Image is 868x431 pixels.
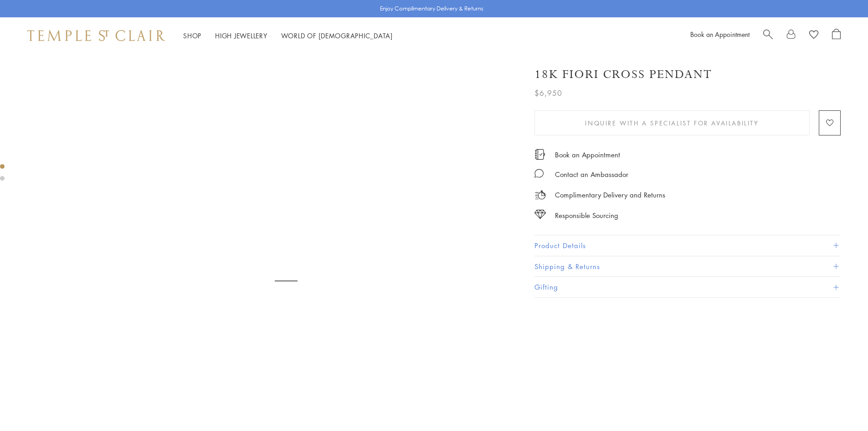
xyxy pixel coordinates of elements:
[380,4,483,13] p: Enjoy Complimentary Delivery & Returns
[534,235,841,256] button: Product Details
[534,256,841,277] button: Shipping & Returns
[555,150,620,160] a: Book an Appointment
[534,277,841,297] button: Gifting
[534,110,810,135] button: Inquire With A Specialist for Availability
[809,29,818,42] a: View Wishlist
[281,31,393,40] a: World of [DEMOGRAPHIC_DATA]World of [DEMOGRAPHIC_DATA]
[534,149,545,160] img: icon_appointment.svg
[215,31,267,40] a: High JewelleryHigh Jewellery
[832,29,841,42] a: Open Shopping Bag
[534,87,562,99] span: $6,950
[585,118,759,128] span: Inquire With A Specialist for Availability
[183,30,393,42] nav: Main navigation
[534,210,546,219] img: icon_sourcing.svg
[763,29,773,42] a: Search
[183,31,201,40] a: ShopShop
[27,30,165,41] img: Temple St. Clair
[690,30,750,39] a: Book an Appointment
[534,67,712,83] h1: 18K Fiori Cross Pendant
[555,189,665,201] p: Complimentary Delivery and Returns
[534,189,546,201] img: icon_delivery.svg
[555,169,628,180] div: Contact an Ambassador
[534,169,544,178] img: MessageIcon-01_2.svg
[555,210,618,221] div: Responsible Sourcing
